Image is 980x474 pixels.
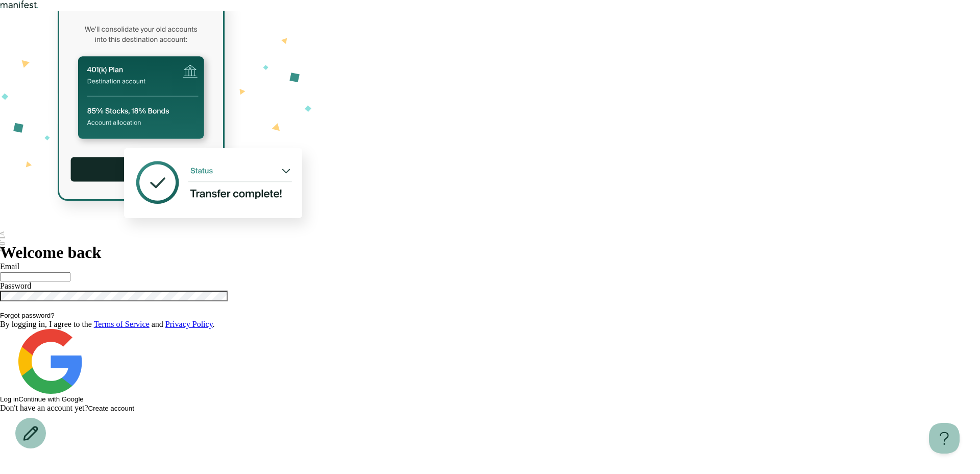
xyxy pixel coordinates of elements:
a: Terms of Service [94,320,150,328]
button: Create account [88,405,134,412]
span: Continue with Google [18,395,83,403]
iframe: Help Scout Beacon - Open [929,423,960,454]
a: Privacy Policy [165,320,213,328]
button: Continue with Google [18,329,83,403]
